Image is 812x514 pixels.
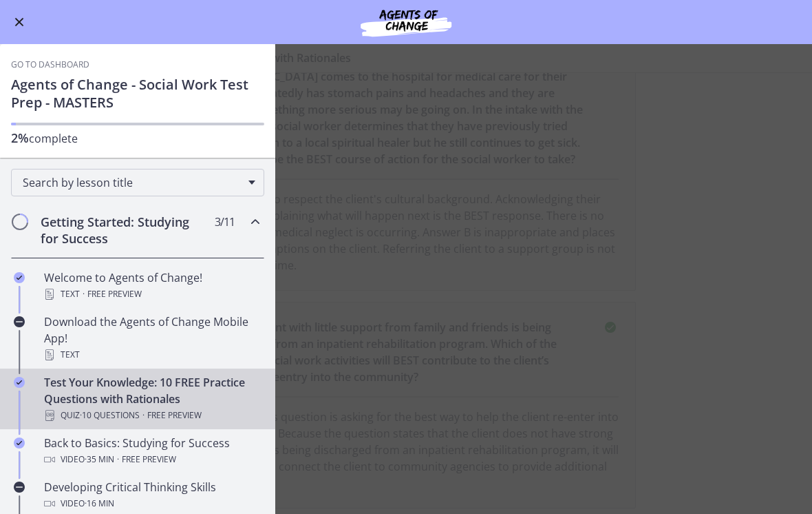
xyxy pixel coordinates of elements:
span: 3 / 11 [215,214,235,230]
img: Agents of Change [323,6,489,39]
span: Free preview [122,451,176,468]
div: Download the Agents of Change Mobile App! [44,313,259,363]
div: Test Your Knowledge: 10 FREE Practice Questions with Rationales [44,374,259,424]
div: Quiz [44,407,259,424]
div: Developing Critical Thinking Skills [44,479,259,512]
div: Video [44,451,259,468]
div: Video [44,495,259,512]
h2: Getting Started: Studying for Success [41,214,209,247]
div: Text [44,286,259,302]
span: · 35 min [85,451,114,468]
p: complete [11,130,264,147]
button: Enable menu [11,14,28,30]
span: Free preview [87,286,142,302]
a: Go to Dashboard [11,59,89,70]
div: Back to Basics: Studying for Success [44,435,259,468]
span: · [142,407,145,424]
span: · [117,451,119,468]
i: Completed [14,438,25,449]
div: Welcome to Agents of Change! [44,269,259,302]
i: Completed [14,377,25,388]
span: · 16 min [85,495,114,512]
h1: Agents of Change - Social Work Test Prep - MASTERS [11,76,264,112]
i: Completed [14,272,25,283]
div: Text [44,347,259,363]
span: 2% [11,130,29,146]
span: · [83,286,85,302]
span: Search by lesson title [23,175,242,190]
div: Search by lesson title [11,169,264,196]
span: Free preview [147,407,202,424]
span: · 10 Questions [80,407,140,424]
